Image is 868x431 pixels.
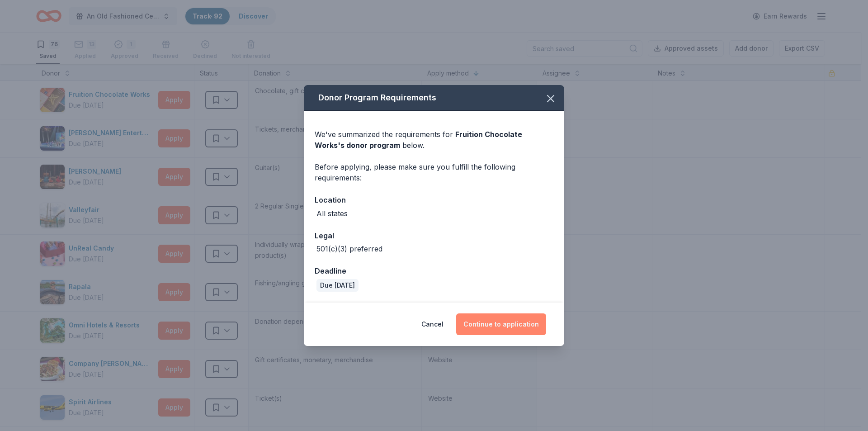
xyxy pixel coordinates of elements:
[315,194,553,206] div: Location
[316,208,348,219] div: All states
[304,85,564,111] div: Donor Program Requirements
[315,129,553,151] div: We've summarized the requirements for below.
[315,265,553,277] div: Deadline
[315,230,553,242] div: Legal
[421,313,443,335] button: Cancel
[316,279,359,292] div: Due [DATE]
[315,161,553,183] div: Before applying, please make sure you fulfill the following requirements:
[316,243,382,254] div: 501(c)(3) preferred
[456,313,546,335] button: Continue to application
